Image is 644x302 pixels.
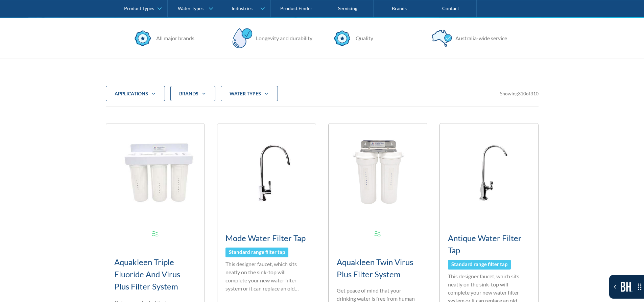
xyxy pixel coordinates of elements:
[106,86,539,101] form: Filter 5
[115,90,148,97] div: applications
[170,86,215,101] div: Brands
[114,256,196,293] h3: Aquakleen Triple Fluoride And Virus Plus Filter System
[337,256,419,280] h3: Aquakleen Twin Virus Plus Filter System
[253,34,312,42] div: Longevity and durability
[153,34,194,42] div: All major brands
[440,123,538,222] img: Antique Water Filter Tap
[106,86,165,101] div: applications
[106,123,205,222] img: Aquakleen Triple Fluoride And Virus Plus Filter System
[178,5,204,11] div: Water Types
[179,90,198,97] div: Brands
[518,91,526,96] span: 310
[448,232,530,256] h3: Antique Water Filter Tap
[221,86,278,101] div: water Types
[232,5,253,11] div: Industries
[452,34,507,42] div: Australia-wide service
[217,123,316,222] img: Mode Water Filter Tap
[530,91,539,96] span: 310
[329,123,427,222] img: Aquakleen Twin Virus Plus Filter System
[225,232,308,244] h3: Mode Water Filter Tap
[229,248,285,256] div: Standard range filter tap
[352,34,373,42] div: Quality
[124,5,154,11] div: Product Types
[451,260,507,268] div: Standard range filter tap
[230,91,261,96] strong: water Types
[500,90,539,97] div: Showing of
[225,260,308,293] p: This designer faucet, which sits neatly on the sink-top will complete your new water filter syste...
